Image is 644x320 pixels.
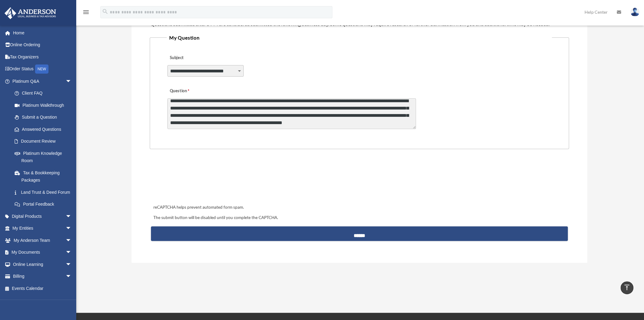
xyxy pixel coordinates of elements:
[4,27,81,39] a: Home
[82,9,90,16] i: menu
[9,167,81,186] a: Tax & Bookkeeping Packages
[167,87,215,96] label: Question
[66,210,78,223] span: arrow_drop_down
[66,258,78,271] span: arrow_drop_down
[9,198,81,210] a: Portal Feedback
[9,186,81,198] a: Land Trust & Deed Forum
[35,64,48,74] div: NEW
[9,147,81,167] a: Platinum Knowledge Room
[66,75,78,88] span: arrow_drop_down
[3,7,58,19] img: Anderson Advisors Platinum Portal
[167,54,225,62] label: Subject
[167,33,552,42] legend: My Question
[152,168,244,192] iframe: reCAPTCHA
[4,210,81,222] a: Digital Productsarrow_drop_down
[4,222,81,235] a: My Entitiesarrow_drop_down
[4,39,81,51] a: Online Ordering
[623,284,631,291] i: vertical_align_top
[151,204,568,211] div: reCAPTCHA helps prevent automated form spam.
[4,258,81,270] a: Online Learningarrow_drop_down
[66,246,78,259] span: arrow_drop_down
[4,75,81,87] a: Platinum Q&Aarrow_drop_down
[4,246,81,259] a: My Documentsarrow_drop_down
[4,63,81,75] a: Order StatusNEW
[9,87,81,99] a: Client FAQ
[9,111,78,123] a: Submit a Question
[4,270,81,283] a: Billingarrow_drop_down
[9,135,81,148] a: Document Review
[9,99,81,111] a: Platinum Walkthrough
[102,8,109,15] i: search
[9,123,81,135] a: Answered Questions
[82,11,90,16] a: menu
[66,234,78,247] span: arrow_drop_down
[151,214,568,221] div: The submit button will be disabled until you complete the CAPTCHA.
[66,222,78,235] span: arrow_drop_down
[4,234,81,246] a: My Anderson Teamarrow_drop_down
[66,270,78,283] span: arrow_drop_down
[4,282,81,294] a: Events Calendar
[630,8,639,16] img: User Pic
[4,51,81,63] a: Tax Organizers
[621,281,633,294] a: vertical_align_top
